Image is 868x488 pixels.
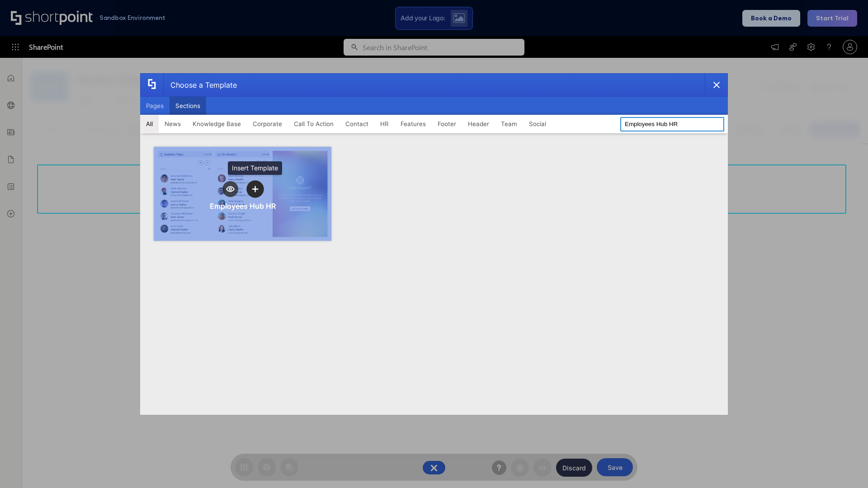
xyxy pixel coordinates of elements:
[620,117,724,131] input: Search
[163,74,237,96] div: Choose a Template
[374,115,395,133] button: HR
[523,115,552,133] button: Social
[395,115,432,133] button: Features
[170,97,206,115] button: Sections
[495,115,523,133] button: Team
[140,97,170,115] button: Pages
[210,202,276,211] div: Employees Hub HR
[462,115,495,133] button: Header
[140,115,159,133] button: All
[187,115,247,133] button: Knowledge Base
[140,73,728,415] div: template selector
[288,115,340,133] button: Call To Action
[823,445,868,488] iframe: Chat Widget
[432,115,462,133] button: Footer
[159,115,187,133] button: News
[340,115,374,133] button: Contact
[247,115,288,133] button: Corporate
